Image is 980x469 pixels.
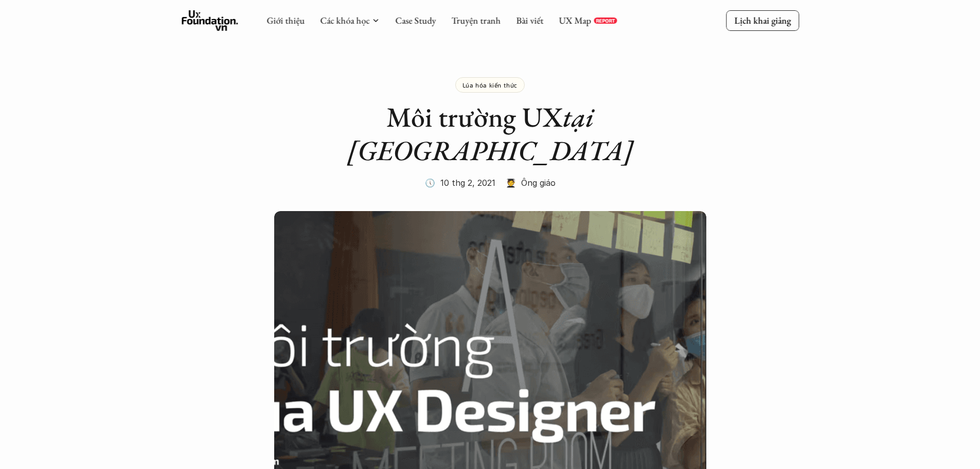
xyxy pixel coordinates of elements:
a: REPORT [594,18,617,24]
p: REPORT [596,18,615,24]
p: Lịch khai giảng [734,14,791,26]
p: Lúa hóa kiến thức [462,81,518,89]
h1: Môi trường UX [284,100,696,167]
a: Các khóa học [320,14,369,26]
a: Lịch khai giảng [726,10,799,30]
p: 🕔 10 thg 2, 2021 [425,175,495,190]
a: Bài viết [516,14,543,26]
a: Case Study [395,14,436,26]
p: 🧑‍🎓 Ông giáo [506,175,556,190]
a: UX Map [559,14,591,26]
a: Truyện tranh [451,14,501,26]
em: tại [GEOGRAPHIC_DATA] [347,99,633,168]
a: Giới thiệu [266,14,305,26]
